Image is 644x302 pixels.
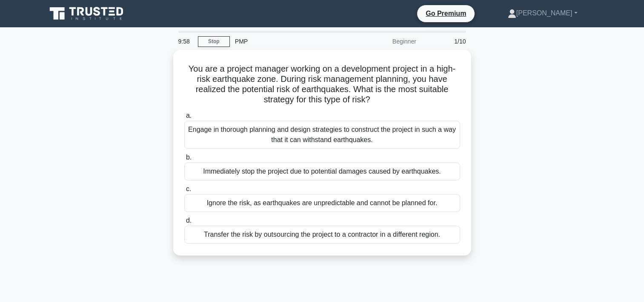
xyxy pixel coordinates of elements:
div: 9:58 [173,33,198,50]
a: Go Premium [421,8,471,19]
span: d. [186,217,192,224]
div: Engage in thorough planning and design strategies to construct the project in such a way that it ... [184,121,460,149]
h5: You are a project manager working on a development project in a high-risk earthquake zone. During... [183,64,461,105]
div: Transfer the risk by outsourcing the project to a contractor in a different region. [184,226,460,244]
div: Beginner [347,33,421,50]
div: PMP [230,33,347,50]
div: 1/10 [421,33,471,50]
span: b. [186,154,192,161]
a: [PERSON_NAME] [487,5,598,22]
a: Stop [198,36,230,47]
div: Immediately stop the project due to potential damages caused by earthquakes. [184,163,460,180]
span: a. [186,112,192,119]
div: Ignore the risk, as earthquakes are unpredictable and cannot be planned for. [184,194,460,212]
span: c. [186,185,191,192]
